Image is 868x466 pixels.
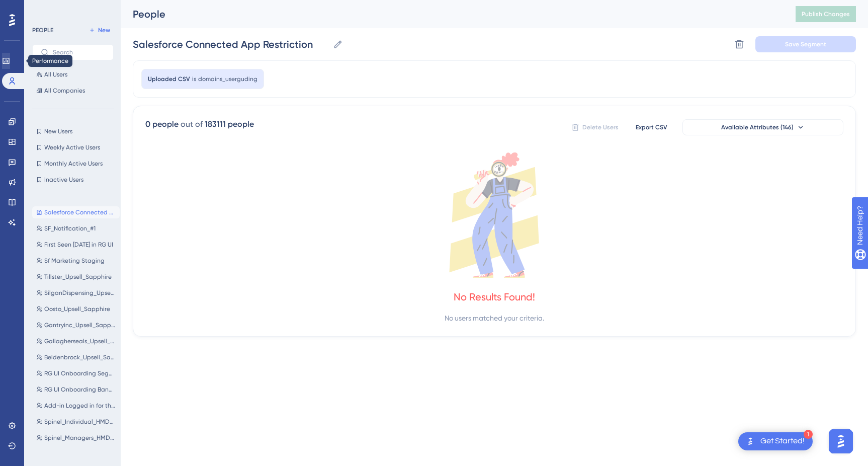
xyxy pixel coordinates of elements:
button: RG UI Onboarding Banner [32,383,120,396]
button: Salesforce Connected App Restriction [32,206,120,218]
span: SF_Notification_#1 [44,224,96,232]
span: Export CSV [636,123,667,131]
button: Delete Users [570,119,620,135]
span: Save Segment [785,40,826,48]
span: Uploaded CSV [148,75,190,83]
span: New [98,26,110,34]
button: Add-in Logged in for the first time [32,400,120,412]
button: Weekly Active Users [32,141,114,153]
span: Monthly Active Users [44,160,103,168]
span: Publish Changes [802,10,850,18]
span: Sf Marketing Staging [44,257,105,265]
div: 1 [804,430,813,439]
div: People [133,7,770,21]
span: Spinel_Managers_HMD5-6-57-5658-56575659 [44,434,116,442]
button: Inactive Users [32,174,114,186]
span: All Companies [44,87,85,95]
button: Beldenbrock_Upsell_Saphire [32,351,120,363]
div: 0 people [145,118,179,130]
button: Gantryinc_Upsell_Sapphire [32,319,120,331]
div: Open Get Started! checklist, remaining modules: 1 [738,432,813,450]
button: SF_Notification_#1 [32,222,120,235]
span: Need Help? [24,3,63,15]
button: Publish Changes [796,6,856,22]
span: Salesforce Connected App Restriction [44,208,116,216]
button: All Companies [32,85,114,97]
span: RG UI Onboarding Banner [44,385,116,394]
span: First Seen [DATE] in RG UI [44,241,113,249]
button: Spinel_Individual_HMD5-6-57 [32,416,120,428]
span: Inactive Users [44,176,83,184]
img: launcher-image-alternative-text [744,435,756,447]
button: Export CSV [626,119,676,135]
span: Weekly Active Users [44,143,100,151]
span: Gantryinc_Upsell_Sapphire [44,321,116,329]
span: Spinel_Individual_HMD5-6-57 [44,418,116,426]
button: Oosto_Upsell_Sapphire [32,303,120,315]
span: Beldenbrock_Upsell_Saphire [44,353,116,361]
span: RG UI Onboarding Segment [44,369,116,377]
div: No users matched your criteria. [445,312,544,324]
button: RG UI Onboarding Segment [32,367,120,379]
span: New Users [44,127,72,135]
button: New [85,24,114,36]
div: out of [181,118,203,130]
button: Sf Marketing Staging [32,255,120,267]
span: Add-in Logged in for the first time [44,402,116,410]
span: Tillster_Upsell_Sapphire [44,273,112,281]
span: SilganDispensing_Upsell_Sapphire [44,289,116,297]
div: 183111 people [205,118,254,130]
button: Available Attributes (146) [682,119,843,135]
iframe: UserGuiding AI Assistant Launcher [826,426,856,456]
button: Save Segment [755,36,856,52]
span: domains_userguding [198,75,257,83]
button: Spinel_Managers_HMD5-6-57-5658-56575659 [32,432,120,444]
button: Gallagherseals_Upsell_Sapphire [32,335,120,347]
span: Gallagherseals_Upsell_Sapphire [44,337,116,345]
span: Oosto_Upsell_Sapphire [44,305,110,313]
button: Tillster_Upsell_Sapphire [32,271,120,283]
button: Monthly Active Users [32,158,114,170]
span: is [192,75,196,83]
input: Segment Name [133,37,329,51]
span: Delete Users [582,123,619,131]
button: SilganDispensing_Upsell_Sapphire [32,287,120,299]
button: First Seen [DATE] in RG UI [32,239,120,251]
button: New Users [32,125,114,137]
button: All Users [32,68,114,81]
div: No Results Found! [454,290,535,304]
span: Available Attributes (146) [721,123,794,131]
div: Get Started! [760,436,805,447]
span: All Users [44,70,67,79]
input: Search [53,49,105,56]
div: PEOPLE [32,26,53,34]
